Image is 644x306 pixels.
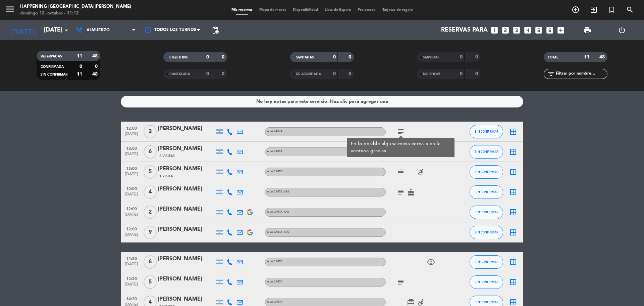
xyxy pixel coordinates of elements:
[475,55,479,59] strong: 0
[423,56,439,59] span: SERVIDAS
[470,165,503,179] button: SIN CONFIRMAR
[123,274,140,282] span: 14:30
[423,73,440,76] span: NO SHOW
[77,72,82,77] strong: 11
[41,55,62,58] span: RESERVADAS
[169,73,190,76] span: CANCELADA
[282,190,290,193] span: , ARS -
[256,8,289,12] span: Mapa de mesas
[228,8,256,12] span: Mis reservas
[267,190,290,193] span: A LA CARTA
[470,145,503,159] button: SIN CONFIRMAR
[534,26,543,35] i: looks_5
[599,55,606,59] strong: 48
[267,260,282,263] span: A LA CARTA
[282,231,290,233] span: , ARS -
[475,230,498,234] span: SIN CONFIRMAR
[123,262,140,270] span: [DATE]
[159,154,175,159] span: 2 Visitas
[5,4,15,16] button: menu
[475,280,498,284] span: SIN CONFIRMAR
[92,72,99,77] strong: 48
[470,275,503,289] button: SIN CONFIRMAR
[296,73,321,76] span: RE AGENDADA
[123,192,140,200] span: [DATE]
[379,8,416,12] span: Tarjetas de regalo
[62,26,70,34] i: arrow_drop_down
[144,226,157,239] span: 9
[604,20,639,40] div: LOG OUT
[590,6,598,14] i: exit_to_app
[95,64,99,69] strong: 0
[123,225,140,232] span: 12:00
[158,124,215,133] div: [PERSON_NAME]
[206,72,209,76] strong: 0
[460,55,463,59] strong: 0
[144,255,157,269] span: 6
[397,128,405,136] i: subject
[144,125,157,138] span: 2
[123,164,140,172] span: 12:00
[123,212,140,220] span: [DATE]
[470,125,503,138] button: SIN CONFIRMAR
[158,165,215,173] div: [PERSON_NAME]
[509,128,517,136] i: border_all
[267,170,282,173] span: A LA CARTA
[470,185,503,199] button: SIN CONFIRMAR
[211,26,219,34] span: pending_actions
[158,185,215,193] div: [PERSON_NAME]
[475,130,498,133] span: SIN CONFIRMAR
[267,211,290,213] span: A LA CARTA
[87,28,110,33] span: Almuerzo
[475,170,498,174] span: SIN CONFIRMAR
[123,152,140,160] span: [DATE]
[351,140,451,155] div: En lo posible alguna mesa cerca o en la ventana gracias
[333,72,336,76] strong: 0
[509,168,517,176] i: border_all
[144,165,157,179] span: 5
[5,23,41,38] i: [DATE]
[490,26,499,35] i: looks_one
[41,65,64,69] span: CONFIRMADA
[470,206,503,219] button: SIN CONFIRMAR
[460,72,463,76] strong: 0
[123,295,140,302] span: 14:30
[509,278,517,286] i: border_all
[397,188,405,196] i: subject
[158,144,215,153] div: [PERSON_NAME]
[169,56,188,59] span: CHECK INS
[475,300,498,304] span: SIN CONFIRMAR
[475,150,498,154] span: SIN CONFIRMAR
[123,205,140,212] span: 12:00
[267,130,282,133] span: A LA CARTA
[159,174,173,179] span: 1 Visita
[333,55,336,59] strong: 0
[397,278,405,286] i: subject
[222,72,226,76] strong: 0
[206,55,209,59] strong: 0
[548,56,558,59] span: TOTAL
[20,3,131,10] div: Happening [GEOGRAPHIC_DATA][PERSON_NAME]
[77,54,82,58] strong: 11
[123,282,140,290] span: [DATE]
[555,70,607,78] input: Filtrar por nombre...
[545,26,554,35] i: looks_6
[470,255,503,269] button: SIN CONFIRMAR
[267,231,290,233] span: A LA CARTA
[626,6,634,14] i: search
[354,8,379,12] span: Pre-acceso
[158,295,215,304] div: [PERSON_NAME]
[289,8,321,12] span: Disponibilidad
[20,10,131,17] div: domingo 12. octubre - 11:12
[475,210,498,214] span: SIN CONFIRMAR
[475,190,498,194] span: SIN CONFIRMAR
[608,6,616,14] i: turned_in_not
[123,184,140,192] span: 12:00
[547,70,555,78] i: filter_list
[144,185,157,199] span: 4
[247,209,253,215] img: google-logo.png
[417,168,425,176] i: accessible_forward
[267,301,282,303] span: A LA CARTA
[222,55,226,59] strong: 0
[267,150,282,153] span: A LA CARTA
